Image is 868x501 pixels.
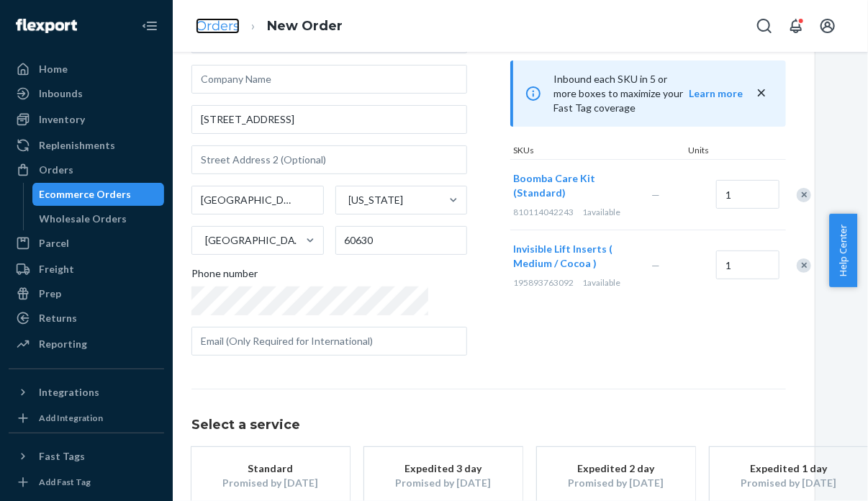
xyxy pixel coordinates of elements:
[191,418,786,433] h1: Select a service
[39,286,61,301] div: Prep
[716,180,779,209] input: Quantity
[39,449,85,464] div: Fast Tags
[829,214,857,287] button: Help Center
[39,337,87,351] div: Reporting
[731,476,846,490] div: Promised by [DATE]
[559,476,674,490] div: Promised by [DATE]
[39,236,69,250] div: Parcel
[9,445,164,468] button: Fast Tags
[191,266,258,286] span: Phone number
[9,108,164,131] a: Inventory
[205,233,304,248] div: [GEOGRAPHIC_DATA]
[135,12,164,40] button: Close Navigation
[204,233,205,248] input: [GEOGRAPHIC_DATA]
[335,226,468,255] input: ZIP Code
[348,193,349,207] input: [US_STATE]
[513,243,612,269] span: Invisible Lift Inserts ( Medium / Cocoa )
[39,412,103,424] div: Add Integration
[16,19,77,33] img: Flexport logo
[191,145,467,174] input: Street Address 2 (Optional)
[9,82,164,105] a: Inbounds
[191,327,467,356] input: Email (Only Required for International)
[813,12,842,40] button: Open account menu
[39,112,85,127] div: Inventory
[716,250,779,279] input: Quantity
[191,65,467,94] input: Company Name
[9,381,164,404] button: Integrations
[9,474,164,491] a: Add Fast Tag
[797,188,811,202] div: Remove Item
[651,189,660,201] span: —
[267,18,343,34] a: New Order
[559,461,674,476] div: Expedited 2 day
[510,144,685,159] div: SKUs
[213,476,328,490] div: Promised by [DATE]
[754,86,769,101] button: close
[349,193,404,207] div: [US_STATE]
[386,461,501,476] div: Expedited 3 day
[39,86,83,101] div: Inbounds
[9,307,164,330] a: Returns
[386,476,501,490] div: Promised by [DATE]
[750,12,779,40] button: Open Search Box
[9,333,164,356] a: Reporting
[39,138,115,153] div: Replenishments
[510,60,786,127] div: Inbound each SKU in 5 or more boxes to maximize your Fast Tag coverage
[32,183,165,206] a: Ecommerce Orders
[9,134,164,157] a: Replenishments
[513,171,634,200] button: Boomba Care Kit (Standard)
[782,12,810,40] button: Open notifications
[731,461,846,476] div: Expedited 1 day
[9,258,164,281] a: Freight
[9,232,164,255] a: Parcel
[689,86,743,101] button: Learn more
[39,385,99,400] div: Integrations
[513,172,595,199] span: Boomba Care Kit (Standard)
[196,18,240,34] a: Orders
[191,186,324,215] input: City
[39,62,68,76] div: Home
[582,277,620,288] span: 1 available
[191,105,467,134] input: Street Address
[651,259,660,271] span: —
[40,212,127,226] div: Wholesale Orders
[582,207,620,217] span: 1 available
[9,410,164,427] a: Add Integration
[513,207,574,217] span: 810114042243
[39,311,77,325] div: Returns
[39,476,91,488] div: Add Fast Tag
[40,187,132,202] div: Ecommerce Orders
[513,242,634,271] button: Invisible Lift Inserts ( Medium / Cocoa )
[513,277,574,288] span: 195893763092
[797,258,811,273] div: Remove Item
[39,262,74,276] div: Freight
[9,158,164,181] a: Orders
[39,163,73,177] div: Orders
[9,282,164,305] a: Prep
[685,144,750,159] div: Units
[32,207,165,230] a: Wholesale Orders
[213,461,328,476] div: Standard
[184,5,354,48] ol: breadcrumbs
[9,58,164,81] a: Home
